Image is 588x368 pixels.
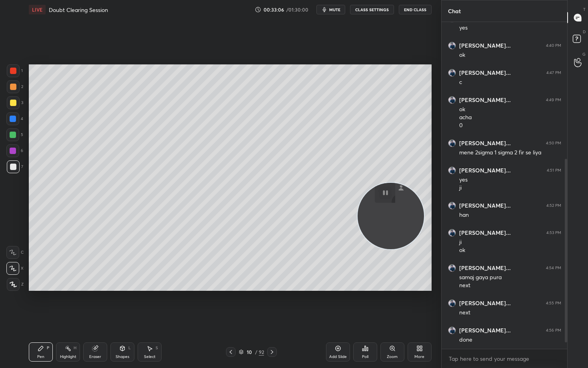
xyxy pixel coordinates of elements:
[448,96,456,104] img: a200fcb8e4b8429081d4a3a55f975463.jpg
[546,98,561,102] div: 4:49 PM
[546,43,561,48] div: 4:40 PM
[128,346,131,350] div: L
[7,80,23,93] div: 2
[546,301,561,306] div: 4:55 PM
[60,355,76,359] div: Highlight
[6,128,23,141] div: 5
[546,70,561,75] div: 4:47 PM
[414,355,424,359] div: More
[47,346,49,350] div: P
[6,112,23,125] div: 4
[448,326,456,334] img: a200fcb8e4b8429081d4a3a55f975463.jpg
[459,78,561,86] div: c
[459,167,511,174] h6: [PERSON_NAME]...
[350,5,394,14] button: CLASS SETTINGS
[459,69,511,76] h6: [PERSON_NAME]...
[459,202,511,209] h6: [PERSON_NAME]...
[6,262,24,275] div: X
[459,264,511,272] h6: [PERSON_NAME]...
[459,176,561,184] div: yes
[459,274,561,282] div: samaj gaya pura
[459,327,511,334] h6: [PERSON_NAME]...
[448,139,456,147] img: a200fcb8e4b8429081d4a3a55f975463.jpg
[89,355,101,359] div: Eraser
[116,355,129,359] div: Shapes
[442,22,568,349] div: grid
[459,282,561,290] div: next
[459,96,511,104] h6: [PERSON_NAME]...
[399,5,432,14] button: End Class
[387,355,398,359] div: Zoom
[546,266,561,270] div: 4:54 PM
[459,24,561,32] div: yes
[459,184,561,192] div: ji
[448,264,456,272] img: a200fcb8e4b8429081d4a3a55f975463.jpg
[448,202,456,210] img: a200fcb8e4b8429081d4a3a55f975463.jpg
[329,7,340,12] span: mute
[7,64,23,77] div: 1
[459,238,561,246] div: ji
[546,230,561,235] div: 4:53 PM
[6,246,24,259] div: C
[362,355,368,359] div: Poll
[448,299,456,307] img: a200fcb8e4b8429081d4a3a55f975463.jpg
[459,114,561,122] div: acha
[316,5,345,14] button: mute
[448,69,456,77] img: a200fcb8e4b8429081d4a3a55f975463.jpg
[245,350,253,354] div: 10
[442,0,467,22] p: Chat
[459,336,561,344] div: done
[582,51,586,57] p: G
[448,166,456,174] img: a200fcb8e4b8429081d4a3a55f975463.jpg
[7,160,23,173] div: 7
[329,355,347,359] div: Add Slide
[6,144,23,157] div: 6
[459,149,561,157] div: mene 2sigma 1 sigma 2 fir se liya
[459,122,561,130] div: 0
[459,309,561,317] div: next
[448,42,456,50] img: a200fcb8e4b8429081d4a3a55f975463.jpg
[459,211,561,219] div: han
[459,229,511,236] h6: [PERSON_NAME]...
[7,96,23,109] div: 3
[459,140,511,147] h6: [PERSON_NAME]...
[255,350,257,354] div: /
[74,346,76,350] div: H
[259,348,264,356] div: 92
[49,6,108,14] h4: Doubt Clearing Session
[583,29,586,35] p: D
[459,300,511,307] h6: [PERSON_NAME]...
[459,42,511,49] h6: [PERSON_NAME]...
[546,328,561,333] div: 4:56 PM
[547,168,561,173] div: 4:51 PM
[459,246,561,254] div: ok
[144,355,156,359] div: Select
[29,5,46,14] div: LIVE
[7,278,24,291] div: Z
[448,229,456,237] img: a200fcb8e4b8429081d4a3a55f975463.jpg
[459,106,561,114] div: ok
[583,6,586,12] p: T
[156,346,158,350] div: S
[37,355,44,359] div: Pen
[459,51,561,59] div: ok
[546,203,561,208] div: 4:52 PM
[546,141,561,146] div: 4:50 PM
